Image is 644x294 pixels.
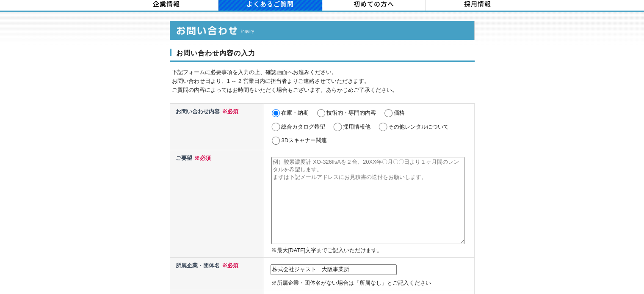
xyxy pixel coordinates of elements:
label: その他レンタルについて [388,124,449,130]
label: 在庫・納期 [281,110,309,116]
label: 3Dスキャナー関連 [281,137,327,143]
span: ※必須 [192,155,211,161]
th: お問い合わせ内容 [170,103,263,150]
th: ご要望 [170,150,263,257]
label: 採用情報他 [343,124,370,130]
p: ※所属企業・団体名がない場合は「所属なし」とご記入ください [271,279,472,288]
img: お問い合わせ [170,21,475,40]
p: ※最大[DATE]文字までご記入いただけます。 [271,246,472,255]
h3: お問い合わせ内容の入力 [170,49,475,62]
label: 総合カタログ希望 [281,124,325,130]
label: 技術的・専門的内容 [326,110,376,116]
span: ※必須 [220,262,238,269]
p: 下記フォームに必要事項を入力の上、確認画面へお進みください。 お問い合わせ日より、1 ～ 2 営業日内に担当者よりご連絡させていただきます。 ご質問の内容によってはお時間をいただく場合もございま... [172,68,475,94]
label: 価格 [394,110,405,116]
input: 例）株式会社ソーキ [271,264,397,275]
span: ※必須 [220,108,238,115]
th: 所属企業・団体名 [170,258,263,290]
